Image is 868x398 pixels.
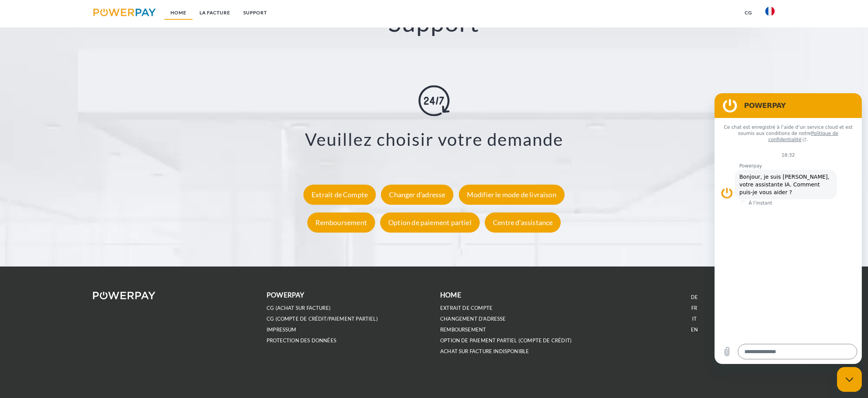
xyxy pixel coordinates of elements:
img: online-shopping.svg [418,85,449,116]
a: IMPRESSUM [267,326,296,333]
a: Changer d'adresse [379,190,455,199]
a: CG [738,6,759,20]
div: Remboursement [307,212,375,232]
a: Remboursement [305,218,377,227]
h3: Veuillez choisir votre demande [53,128,815,150]
a: IT [692,316,697,322]
div: Modifier le mode de livraison [459,184,565,205]
a: FR [691,305,697,311]
div: Option de paiement partiel [380,212,480,232]
iframe: Bouton de lancement de la fenêtre de messagerie, conversation en cours [837,367,862,392]
div: Changer d'adresse [381,184,453,205]
a: PROTECTION DES DONNÉES [267,337,336,344]
a: Changement d'adresse [440,316,506,322]
img: logo-powerpay-white.svg [93,292,155,299]
a: Centre d'assistance [483,218,563,227]
a: Modifier le mode de livraison [457,190,567,199]
a: REMBOURSEMENT [440,326,486,333]
a: ACHAT SUR FACTURE INDISPONIBLE [440,348,529,355]
a: EXTRAIT DE COMPTE [440,305,493,311]
a: Extrait de Compte [301,190,378,199]
a: OPTION DE PAIEMENT PARTIEL (Compte de crédit) [440,337,572,344]
a: CG (achat sur facture) [267,305,331,311]
a: CG (Compte de crédit/paiement partiel) [267,316,378,322]
iframe: Fenêtre de messagerie [715,93,862,364]
div: Centre d'assistance [485,212,561,232]
a: LA FACTURE [193,6,237,20]
b: POWERPAY [267,291,304,299]
a: DE [691,294,698,301]
img: logo-powerpay.svg [93,9,156,16]
b: Home [440,291,461,299]
a: EN [691,326,698,333]
a: Home [164,6,193,20]
div: Extrait de Compte [303,184,376,205]
a: Option de paiement partiel [378,218,482,227]
img: fr [765,7,775,16]
a: Support [237,6,274,20]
